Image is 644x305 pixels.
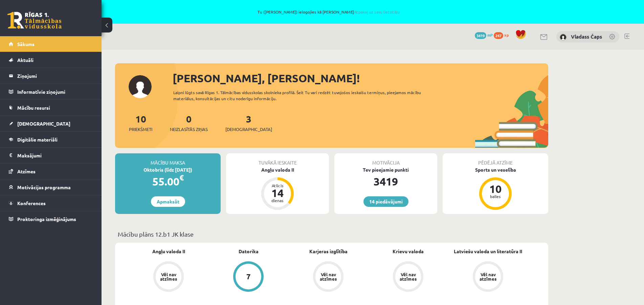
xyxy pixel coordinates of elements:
a: 14 piedāvājumi [363,196,408,207]
span: Neizlasītās ziņas [170,126,208,133]
a: Datorika [239,248,259,255]
div: Oktobris (līdz [DATE]) [115,166,221,173]
a: Digitālie materiāli [9,132,93,147]
legend: Maksājumi [17,148,93,163]
span: € [179,173,184,182]
a: Latviešu valoda un literatūra II [454,248,522,255]
span: 247 [494,32,503,39]
legend: Informatīvie ziņojumi [17,84,93,100]
a: Vēl nav atzīmes [448,261,528,293]
a: Vēl nav atzīmes [368,261,448,293]
a: Vēl nav atzīmes [288,261,368,293]
span: mP [487,32,493,38]
span: [DEMOGRAPHIC_DATA] [225,126,272,133]
div: Vēl nav atzīmes [479,272,497,281]
a: Vēl nav atzīmes [129,261,208,293]
a: Mācību resursi [9,100,93,115]
span: Sākums [17,41,35,47]
a: Ziņojumi [9,68,93,84]
a: 3[DEMOGRAPHIC_DATA] [225,113,272,133]
div: 3419 [334,173,437,190]
div: Mācību maksa [115,153,221,166]
a: 3419 mP [475,32,493,38]
a: Krievu valoda [393,248,424,255]
span: Atzīmes [17,168,36,174]
div: Sports un veselība [443,166,548,173]
a: 10Priekšmeti [129,113,152,133]
div: 7 [246,273,251,280]
a: Konferences [9,195,93,211]
div: Vēl nav atzīmes [319,272,338,281]
a: Motivācijas programma [9,179,93,195]
span: Priekšmeti [129,126,152,133]
a: Proktoringa izmēģinājums [9,211,93,227]
span: xp [504,32,509,38]
span: Tu ([PERSON_NAME]) ielogojies kā [PERSON_NAME] [78,10,580,14]
div: Atlicis [267,183,288,188]
a: 7 [208,261,288,293]
a: Maksājumi [9,148,93,163]
div: Tev pieejamie punkti [334,166,437,173]
a: Aktuāli [9,52,93,68]
div: [PERSON_NAME], [PERSON_NAME]! [173,70,548,86]
div: 10 [485,183,506,194]
a: Apmaksāt [151,196,185,207]
div: Angļu valoda II [226,166,329,173]
a: 0Neizlasītās ziņas [170,113,208,133]
div: 14 [267,188,288,198]
div: Pēdējā atzīme [443,153,548,166]
a: [DEMOGRAPHIC_DATA] [9,116,93,131]
span: Konferences [17,200,46,206]
a: Angļu valoda II [152,248,185,255]
span: Aktuāli [17,57,34,63]
a: Rīgas 1. Tālmācības vidusskola [7,12,62,29]
a: Sports un veselība 10 balles [443,166,548,211]
a: Vladass Čaps [571,33,602,40]
a: Sākums [9,36,93,52]
div: balles [485,194,506,198]
span: [DEMOGRAPHIC_DATA] [17,121,70,127]
div: 55.00 [115,173,221,190]
legend: Ziņojumi [17,68,93,84]
div: Laipni lūgts savā Rīgas 1. Tālmācības vidusskolas skolnieka profilā. Šeit Tu vari redzēt tuvojošo... [173,89,433,102]
span: Proktoringa izmēģinājums [17,216,76,222]
a: Atpakaļ uz savu lietotāju [354,9,400,15]
div: Tuvākā ieskaite [226,153,329,166]
div: Vēl nav atzīmes [159,272,178,281]
a: Informatīvie ziņojumi [9,84,93,100]
div: Motivācija [334,153,437,166]
span: Motivācijas programma [17,184,71,190]
a: Atzīmes [9,164,93,179]
div: Vēl nav atzīmes [399,272,418,281]
a: Angļu valoda II Atlicis 14 dienas [226,166,329,211]
a: 247 xp [494,32,512,38]
a: Karjeras izglītība [309,248,348,255]
p: Mācību plāns 12.b1 JK klase [118,230,546,239]
span: Digitālie materiāli [17,136,58,143]
div: dienas [267,198,288,202]
img: Vladass Čaps [560,34,567,41]
span: 3419 [475,32,486,39]
span: Mācību resursi [17,105,50,111]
